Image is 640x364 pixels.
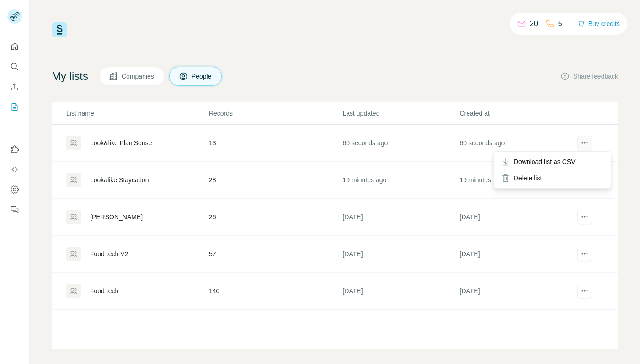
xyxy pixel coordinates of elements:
[208,125,342,162] td: 13
[209,109,342,118] p: Records
[459,273,576,310] td: [DATE]
[577,17,620,30] button: Buy credits
[530,18,538,29] p: 20
[460,109,576,118] p: Created at
[7,79,22,95] button: Enrich CSV
[52,69,88,84] h4: My lists
[342,109,459,118] p: Last updated
[208,162,342,199] td: 28
[208,236,342,273] td: 57
[342,236,459,273] td: [DATE]
[90,286,118,295] div: Food tech
[52,22,67,37] img: Surfe Logo
[459,162,576,199] td: 19 minutes ago
[496,170,609,186] div: Delete list
[342,125,459,162] td: 60 seconds ago
[459,236,576,273] td: [DATE]
[7,201,22,218] button: Feedback
[459,199,576,236] td: [DATE]
[122,72,155,81] span: Companies
[577,210,592,224] button: actions
[208,199,342,236] td: 26
[90,138,152,148] div: Look&like PlaniSense
[342,273,459,310] td: [DATE]
[342,199,459,236] td: [DATE]
[7,141,22,158] button: Use Surfe on LinkedIn
[90,175,149,185] div: Lookalike Staycation
[7,181,22,198] button: Dashboard
[7,161,22,178] button: Use Surfe API
[192,72,213,81] span: People
[514,157,576,166] span: Download list as CSV
[7,99,22,115] button: My lists
[7,38,22,55] button: Quick start
[208,273,342,310] td: 140
[90,212,143,222] div: [PERSON_NAME]
[560,72,618,81] button: Share feedback
[66,109,208,118] p: List name
[342,162,459,199] td: 19 minutes ago
[459,125,576,162] td: 60 seconds ago
[7,58,22,75] button: Search
[577,284,592,298] button: actions
[558,18,562,29] p: 5
[577,247,592,261] button: actions
[577,136,592,150] button: actions
[90,249,128,258] div: Food tech V2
